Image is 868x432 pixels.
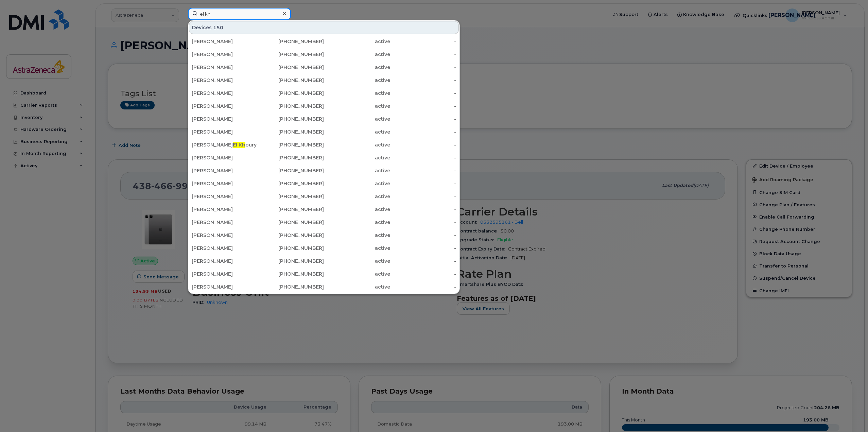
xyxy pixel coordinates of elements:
a: [PERSON_NAME][PHONE_NUMBER]active- [189,242,459,254]
div: [PHONE_NUMBER] [258,38,324,45]
div: - [390,193,456,200]
div: active [324,232,390,239]
div: [PHONE_NUMBER] [258,180,324,187]
div: active [324,167,390,174]
div: - [390,232,456,239]
div: [PERSON_NAME] [192,38,258,45]
div: [PHONE_NUMBER] [258,232,324,239]
a: [PERSON_NAME][PHONE_NUMBER]active- [189,152,459,164]
div: - [390,90,456,97]
div: [PERSON_NAME] [192,51,258,58]
a: [PERSON_NAME][PHONE_NUMBER]active- [189,177,459,190]
div: active [324,77,390,84]
div: [PHONE_NUMBER] [258,77,324,84]
div: [PERSON_NAME] [192,103,258,109]
div: [PERSON_NAME] [192,64,258,71]
div: - [390,283,456,290]
div: - [390,206,456,213]
div: [PERSON_NAME] [192,167,258,174]
a: [PERSON_NAME][PHONE_NUMBER]active- [189,268,459,280]
div: [PERSON_NAME] [192,283,258,290]
div: [PHONE_NUMBER] [258,154,324,161]
div: active [324,245,390,252]
div: Devices [189,21,459,34]
div: [PHONE_NUMBER] [258,103,324,109]
div: [PERSON_NAME] [192,219,258,226]
div: [PHONE_NUMBER] [258,128,324,135]
div: active [324,64,390,71]
div: - [390,128,456,135]
a: [PERSON_NAME][PHONE_NUMBER]active- [189,165,459,177]
div: active [324,128,390,135]
div: [PERSON_NAME] [192,77,258,84]
div: active [324,180,390,187]
div: [PHONE_NUMBER] [258,271,324,277]
div: [PHONE_NUMBER] [258,64,324,71]
a: [PERSON_NAME][PHONE_NUMBER]active- [189,74,459,86]
a: [PERSON_NAME][PHONE_NUMBER]active- [189,126,459,138]
a: [PERSON_NAME][PHONE_NUMBER]active- [189,190,459,203]
a: [PERSON_NAME][PHONE_NUMBER]active- [189,35,459,48]
div: - [390,103,456,109]
div: [PERSON_NAME] [192,232,258,239]
div: [PHONE_NUMBER] [258,51,324,58]
div: [PHONE_NUMBER] [258,116,324,122]
span: El Kh [233,142,245,148]
div: [PERSON_NAME] [192,90,258,97]
div: [PHONE_NUMBER] [258,206,324,213]
a: [PERSON_NAME][PHONE_NUMBER]active- [189,229,459,241]
div: [PHONE_NUMBER] [258,141,324,148]
div: [PERSON_NAME] [192,206,258,213]
div: active [324,38,390,45]
div: active [324,219,390,226]
a: [PERSON_NAME][PHONE_NUMBER]active- [189,255,459,267]
a: [PERSON_NAME][PHONE_NUMBER]active- [189,203,459,215]
div: [PHONE_NUMBER] [258,193,324,200]
div: - [390,116,456,122]
div: - [390,38,456,45]
div: [PERSON_NAME] [192,258,258,264]
div: [PHONE_NUMBER] [258,90,324,97]
div: [PERSON_NAME] [192,128,258,135]
div: active [324,193,390,200]
div: active [324,141,390,148]
div: - [390,51,456,58]
a: [PERSON_NAME][PHONE_NUMBER]active- [189,87,459,99]
div: active [324,90,390,97]
div: - [390,64,456,71]
div: [PERSON_NAME] [192,245,258,252]
a: [PERSON_NAME][PHONE_NUMBER]active- [189,100,459,112]
a: [PERSON_NAME][PHONE_NUMBER]active- [189,113,459,125]
div: [PERSON_NAME] [192,193,258,200]
div: [PHONE_NUMBER] [258,245,324,252]
div: active [324,103,390,109]
div: active [324,51,390,58]
div: - [390,271,456,277]
div: [PHONE_NUMBER] [258,219,324,226]
a: [PERSON_NAME][PHONE_NUMBER]active- [189,61,459,73]
div: active [324,258,390,264]
a: [PERSON_NAME]El Khoury[PHONE_NUMBER]active- [189,139,459,151]
div: active [324,116,390,122]
div: [PHONE_NUMBER] [258,167,324,174]
div: [PHONE_NUMBER] [258,283,324,290]
div: active [324,271,390,277]
div: - [390,167,456,174]
div: [PERSON_NAME] oury [192,141,258,148]
div: [PERSON_NAME] [192,154,258,161]
div: [PERSON_NAME] [192,116,258,122]
div: - [390,180,456,187]
a: [PERSON_NAME][PHONE_NUMBER]active- [189,48,459,61]
div: - [390,141,456,148]
a: [PERSON_NAME][PHONE_NUMBER]active- [189,216,459,228]
div: - [390,245,456,252]
div: [PHONE_NUMBER] [258,258,324,264]
div: - [390,258,456,264]
div: - [390,219,456,226]
div: active [324,154,390,161]
div: [PERSON_NAME] [192,271,258,277]
div: active [324,206,390,213]
a: [PERSON_NAME][PHONE_NUMBER]active- [189,281,459,293]
span: 150 [213,24,223,31]
div: - [390,77,456,84]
